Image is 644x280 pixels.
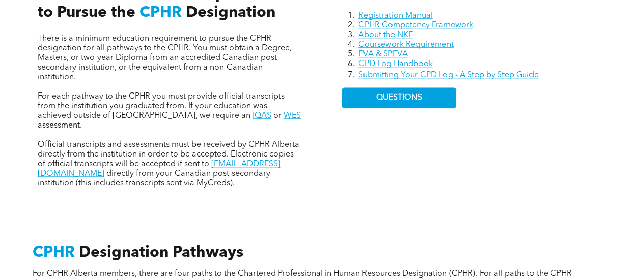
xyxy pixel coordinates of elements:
[33,245,75,260] span: CPHR
[358,60,432,68] a: CPD Log Handbook
[253,112,271,120] a: IQAS
[38,121,82,130] span: assessment.
[342,87,456,108] a: QUESTIONS
[284,112,301,120] a: WES
[358,31,412,39] a: About the NKE
[273,112,282,120] span: or
[186,5,275,20] span: Designation
[38,35,292,81] span: There is a minimum education requirement to pursue the CPHR designation for all pathways to the C...
[358,21,473,29] a: CPHR Competency Framework
[139,5,182,20] span: CPHR
[38,141,299,168] span: Official transcripts and assessments must be received by CPHR Alberta directly from the instituti...
[358,41,453,49] a: Coursework Requirement
[376,93,422,103] span: QUESTIONS
[38,92,285,120] span: For each pathway to the CPHR you must provide official transcripts from the institution you gradu...
[358,71,538,79] a: Submitting Your CPD Log - A Step by Step Guide
[38,170,270,188] span: directly from your Canadian post-secondary institution (this includes transcripts sent via MyCreds).
[38,160,281,178] a: [EMAIL_ADDRESS][DOMAIN_NAME]
[358,12,432,20] a: Registration Manual
[79,245,243,260] span: Designation Pathways
[358,50,407,58] a: EVA & SPEVA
